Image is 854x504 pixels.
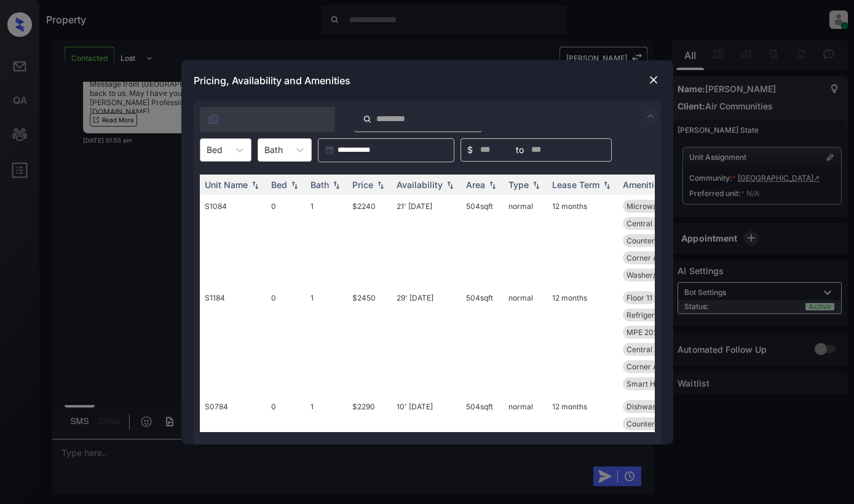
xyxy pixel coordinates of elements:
[347,395,392,504] td: $2290
[310,179,329,190] div: Bath
[397,179,443,190] div: Availability
[627,328,697,337] span: MPE 2024 Cabana...
[306,195,347,286] td: 1
[306,395,347,504] td: 1
[627,402,668,411] span: Dishwasher
[374,180,387,189] img: sorting
[266,395,306,504] td: 0
[271,179,287,190] div: Bed
[627,362,693,371] span: Corner Apartmen...
[392,195,461,286] td: 21' [DATE]
[181,60,673,101] div: Pricing, Availability and Amenities
[516,143,524,157] span: to
[486,180,499,189] img: sorting
[249,180,261,189] img: sorting
[504,195,547,286] td: normal
[461,195,504,286] td: 504 sqft
[530,180,542,189] img: sorting
[466,179,485,190] div: Area
[306,286,347,395] td: 1
[627,293,652,302] span: Floor 11
[627,345,686,354] span: Central Air Con...
[504,286,547,395] td: normal
[352,179,373,190] div: Price
[467,143,473,157] span: $
[504,395,547,504] td: normal
[547,395,618,504] td: 12 months
[347,286,392,395] td: $2450
[627,253,693,262] span: Corner Apartmen...
[200,395,266,504] td: S0784
[444,180,456,189] img: sorting
[627,379,695,388] span: Smart Home Door...
[627,236,690,245] span: Countertops Gra...
[205,179,248,190] div: Unit Name
[623,179,664,190] div: Amenities
[508,179,529,190] div: Type
[601,180,613,189] img: sorting
[200,195,266,286] td: S1084
[330,180,342,189] img: sorting
[547,195,618,286] td: 12 months
[392,286,461,395] td: 29' [DATE]
[643,109,658,124] img: icon-zuma
[266,286,306,395] td: 0
[627,270,692,280] span: Washer/Dryer Eu...
[461,395,504,504] td: 504 sqft
[207,113,219,125] img: icon-zuma
[552,179,599,190] div: Lease Term
[547,286,618,395] td: 12 months
[363,114,372,125] img: icon-zuma
[461,286,504,395] td: 504 sqft
[392,395,461,504] td: 10' [DATE]
[288,180,301,189] img: sorting
[647,74,660,86] img: close
[627,419,690,428] span: Countertops Gra...
[347,195,392,286] td: $2240
[266,195,306,286] td: 0
[627,310,685,320] span: Refrigerator Le...
[627,219,686,228] span: Central Air Con...
[627,202,666,211] span: Microwave
[200,286,266,395] td: S1184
